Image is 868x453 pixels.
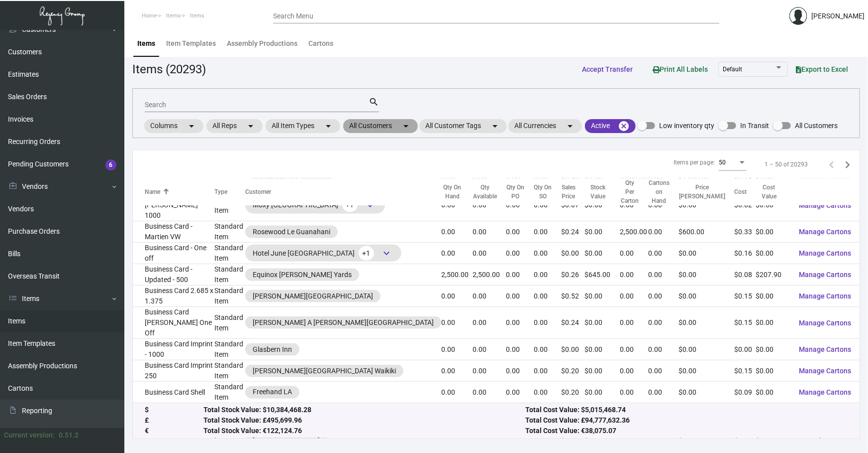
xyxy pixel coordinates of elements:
[735,264,756,286] td: $0.08
[145,405,203,416] div: $
[811,11,865,21] div: [PERSON_NAME]
[214,339,245,360] td: Standard Item
[489,120,501,132] mat-icon: arrow_drop_down
[506,264,534,286] td: 0.00
[584,307,620,339] td: $0.00
[799,367,852,375] span: Manage Cartons
[441,243,473,264] td: 0.00
[791,314,860,332] button: Manage Cartons
[506,360,534,382] td: 0.00
[133,307,214,339] td: Business Card [PERSON_NAME] One Off
[789,7,807,25] img: admin@bootstrapmaster.com
[795,120,838,132] span: All Customers
[534,339,562,360] td: 0.00
[506,307,534,339] td: 0.00
[620,307,648,339] td: 0.00
[322,120,334,132] mat-icon: arrow_drop_down
[719,159,726,166] span: 50
[584,221,620,243] td: $0.00
[369,96,379,108] mat-icon: search
[620,178,648,205] div: Qty Per Carton
[359,246,374,261] span: +1
[473,183,506,201] div: Qty Available
[679,339,735,360] td: $0.00
[756,286,791,307] td: $0.00
[534,183,553,201] div: Qty On SO
[561,307,584,339] td: $0.24
[441,382,473,403] td: 0.00
[145,187,160,196] div: Name
[441,360,473,382] td: 0.00
[791,223,860,241] button: Manage Cartons
[561,183,584,201] div: Sales Price
[145,416,203,426] div: £
[584,183,611,201] div: Stock Value
[620,178,639,205] div: Qty Per Carton
[679,264,735,286] td: $0.00
[59,430,79,441] div: 0.51.2
[506,221,534,243] td: 0.00
[648,382,679,403] td: 0.00
[735,360,756,382] td: $0.15
[253,246,394,261] div: Hotel June [GEOGRAPHIC_DATA]
[343,119,418,133] mat-chip: All Customers
[473,307,506,339] td: 0.00
[506,183,525,201] div: Qty On PO
[214,187,245,196] div: Type
[214,286,245,307] td: Standard Item
[679,307,735,339] td: $0.00
[441,183,473,201] div: Qty On Hand
[441,183,464,201] div: Qty On Hand
[584,286,620,307] td: $0.00
[756,339,791,360] td: $0.00
[735,286,756,307] td: $0.15
[679,382,735,403] td: $0.00
[645,60,716,78] button: Print All Labels
[648,243,679,264] td: 0.00
[756,183,791,201] div: Cost Value
[756,243,791,264] td: $0.00
[735,307,756,339] td: $0.15
[534,382,562,403] td: 0.00
[166,38,216,49] div: Item Templates
[756,382,791,403] td: $0.00
[799,201,852,209] span: Manage Cartons
[585,119,636,133] mat-chip: Active
[620,339,648,360] td: 0.00
[214,264,245,286] td: Standard Item
[679,243,735,264] td: $0.00
[473,183,497,201] div: Qty Available
[840,156,856,172] button: Next page
[735,187,747,196] div: Cost
[561,221,584,243] td: $0.24
[620,221,648,243] td: 2,500.00
[620,243,648,264] td: 0.00
[534,360,562,382] td: 0.00
[144,119,203,133] mat-chip: Columns
[253,270,352,280] div: Equinox [PERSON_NAME] Yards
[214,221,245,243] td: Standard Item
[534,183,562,201] div: Qty On SO
[137,38,155,49] div: Items
[648,286,679,307] td: 0.00
[214,307,245,339] td: Standard Item
[648,221,679,243] td: 0.00
[735,187,756,196] div: Cost
[799,388,852,396] span: Manage Cartons
[525,416,848,426] div: Total Cost Value: £94,777,632.36
[679,360,735,382] td: $0.00
[648,307,679,339] td: 0.00
[653,65,708,73] span: Print All Labels
[4,430,55,441] div: Current version:
[765,160,808,169] div: 1 – 50 of 20293
[648,360,679,382] td: 0.00
[190,12,204,19] span: Items
[620,360,648,382] td: 0.00
[799,249,852,257] span: Manage Cartons
[582,65,633,73] span: Accept Transfer
[253,344,292,355] div: Glasbern Inn
[735,339,756,360] td: $0.00
[561,243,584,264] td: $0.00
[756,360,791,382] td: $0.00
[648,178,670,205] div: Cartons on Hand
